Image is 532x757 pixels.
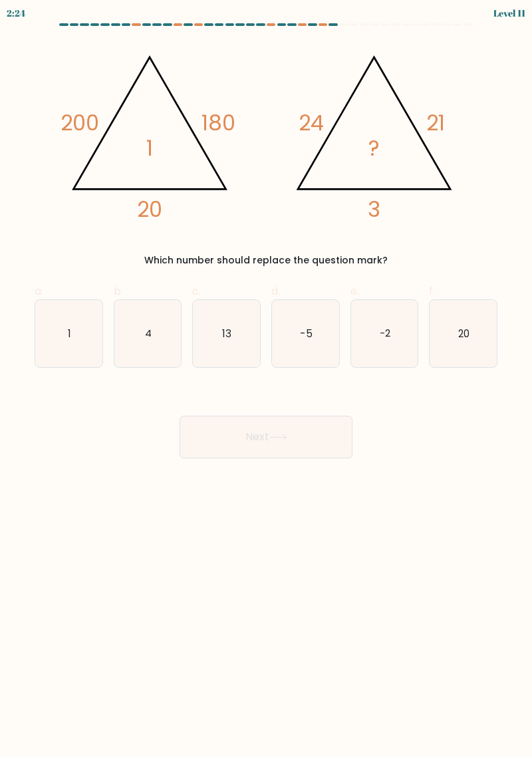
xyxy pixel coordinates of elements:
[493,6,525,20] div: Level 11
[7,6,25,20] div: 2:24
[350,283,359,299] span: e.
[223,326,232,340] text: 13
[298,108,323,138] tspan: 24
[426,108,444,138] tspan: 21
[368,194,380,224] tspan: 3
[201,108,235,138] tspan: 180
[43,253,489,267] div: Which number should replace the question mark?
[368,133,380,163] tspan: ?
[271,283,280,299] span: d.
[180,416,352,458] button: Next
[146,133,153,163] tspan: 1
[192,283,201,299] span: c.
[61,108,99,138] tspan: 200
[380,326,390,340] text: -2
[458,326,469,340] text: 20
[35,283,43,299] span: a.
[429,283,435,299] span: f.
[145,326,152,340] text: 4
[114,283,123,299] span: b.
[68,326,71,340] text: 1
[137,194,162,224] tspan: 20
[300,326,312,340] text: -5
